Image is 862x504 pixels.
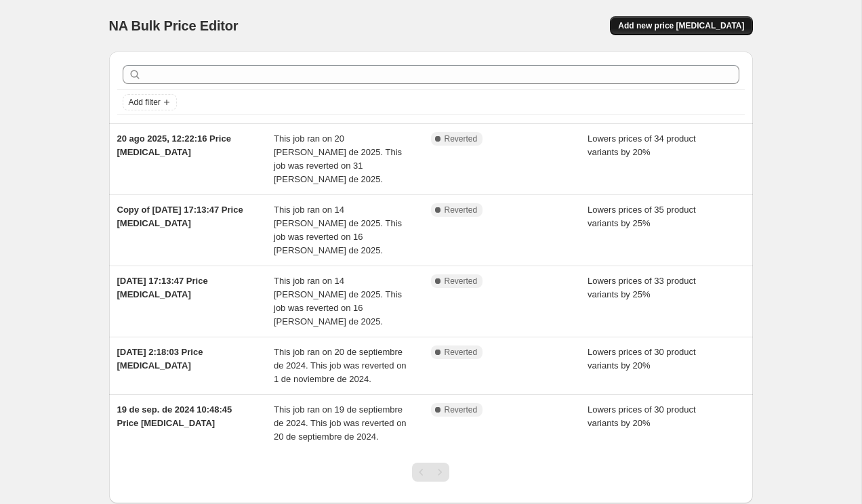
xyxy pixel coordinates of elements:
span: [DATE] 2:18:03 Price [MEDICAL_DATA] [117,347,203,371]
span: [DATE] 17:13:47 Price [MEDICAL_DATA] [117,276,208,299]
span: Add new price [MEDICAL_DATA] [618,20,744,31]
span: Reverted [445,404,478,415]
span: Reverted [445,205,478,215]
span: 20 ago 2025, 12:22:16 Price [MEDICAL_DATA] [117,133,231,157]
span: Reverted [445,347,478,358]
span: 19 de sep. de 2024 10:48:45 Price [MEDICAL_DATA] [117,404,232,428]
span: This job ran on 19 de septiembre de 2024. This job was reverted on 20 de septiembre de 2024. [274,404,407,442]
span: This job ran on 14 [PERSON_NAME] de 2025. This job was reverted on 16 [PERSON_NAME] de 2025. [274,276,402,327]
span: Lowers prices of 34 product variants by 20% [588,133,696,157]
span: This job ran on 20 de septiembre de 2024. This job was reverted on 1 de noviembre de 2024. [274,347,407,384]
span: Copy of [DATE] 17:13:47 Price [MEDICAL_DATA] [117,205,243,228]
span: Reverted [445,133,478,144]
span: This job ran on 20 [PERSON_NAME] de 2025. This job was reverted on 31 [PERSON_NAME] de 2025. [274,133,402,184]
button: Add filter [123,94,177,110]
span: This job ran on 14 [PERSON_NAME] de 2025. This job was reverted on 16 [PERSON_NAME] de 2025. [274,205,402,255]
span: Lowers prices of 33 product variants by 25% [588,276,696,299]
span: NA Bulk Price Editor [109,18,239,33]
button: Add new price [MEDICAL_DATA] [610,16,752,35]
span: Lowers prices of 35 product variants by 25% [588,205,696,228]
nav: Pagination [412,463,449,482]
span: Reverted [445,276,478,287]
span: Lowers prices of 30 product variants by 20% [588,404,696,428]
span: Lowers prices of 30 product variants by 20% [588,347,696,371]
span: Add filter [129,97,161,108]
